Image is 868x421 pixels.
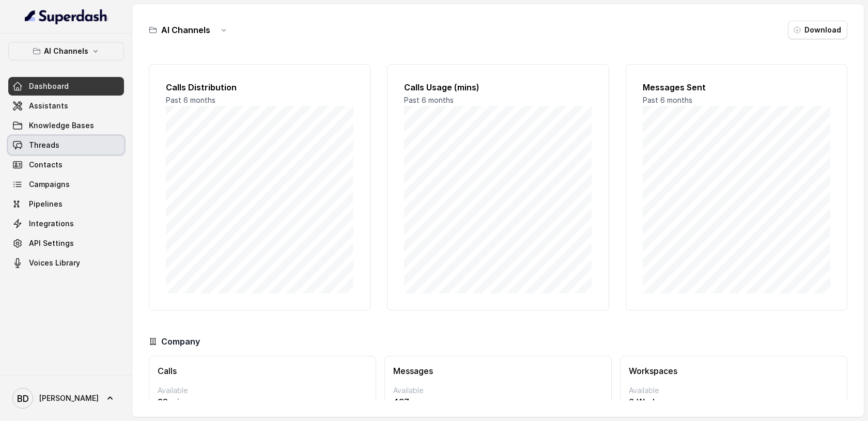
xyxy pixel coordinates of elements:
[29,140,59,150] span: Threads
[29,160,63,170] span: Contacts
[166,81,353,93] h2: Calls Distribution
[8,42,124,60] button: AI Channels
[643,81,830,93] h2: Messages Sent
[404,81,592,93] h2: Calls Usage (mins)
[158,396,367,408] p: 82 mins
[643,96,692,104] span: Past 6 months
[8,254,124,272] a: Voices Library
[8,175,124,194] a: Campaigns
[29,199,63,209] span: Pipelines
[29,120,94,131] span: Knowledge Bases
[161,24,210,36] h3: AI Channels
[29,179,70,190] span: Campaigns
[629,385,839,396] p: Available
[29,101,68,111] span: Assistants
[8,97,124,115] a: Assistants
[8,384,124,413] a: [PERSON_NAME]
[404,96,454,104] span: Past 6 months
[393,385,603,396] p: Available
[8,234,124,253] a: API Settings
[29,81,69,91] span: Dashboard
[8,195,124,213] a: Pipelines
[25,8,108,25] img: light.svg
[158,365,367,377] h3: Calls
[29,219,74,229] span: Integrations
[8,77,124,96] a: Dashboard
[8,214,124,233] a: Integrations
[17,393,29,404] text: BD
[158,385,367,396] p: Available
[29,258,80,268] span: Voices Library
[29,238,74,248] span: API Settings
[161,335,200,348] h3: Company
[8,116,124,135] a: Knowledge Bases
[8,136,124,154] a: Threads
[393,365,603,377] h3: Messages
[629,396,839,408] p: 0 Workspaces
[788,21,847,39] button: Download
[44,45,88,57] p: AI Channels
[393,396,603,408] p: 487 messages
[8,155,124,174] a: Contacts
[166,96,215,104] span: Past 6 months
[39,393,99,403] span: [PERSON_NAME]
[629,365,839,377] h3: Workspaces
